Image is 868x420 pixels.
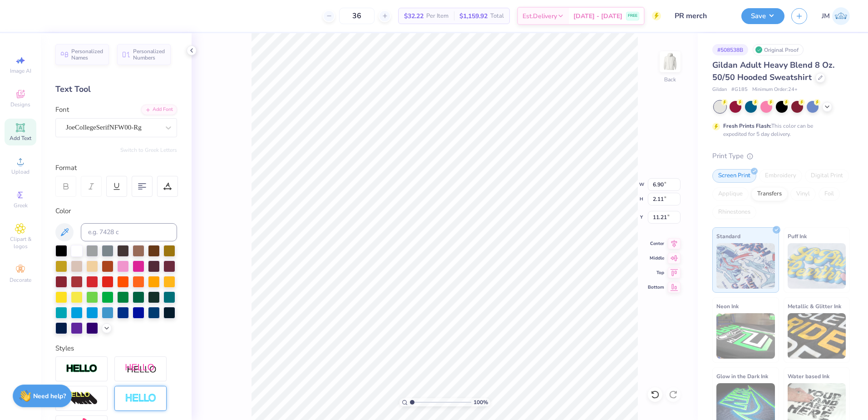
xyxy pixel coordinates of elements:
img: Shadow [125,363,157,375]
div: Applique [712,187,749,201]
span: Decorate [10,276,31,284]
span: Water based Ink [788,371,829,381]
input: Untitled Design [668,7,735,25]
div: Print Type [712,151,850,161]
img: Stroke [66,364,98,374]
span: Est. Delivery [523,11,557,21]
span: Personalized Names [71,48,104,61]
input: – – [339,8,375,24]
span: Designs [10,101,30,108]
label: Font [55,105,69,115]
span: FREE [628,13,637,19]
span: Minimum Order: 24 + [752,86,798,94]
img: Joshua Malaki [832,7,850,25]
div: Rhinestones [712,205,756,219]
div: Back [664,75,676,84]
button: Switch to Greek Letters [120,146,177,154]
div: Vinyl [790,187,816,201]
span: Per Item [426,11,449,21]
span: Add Text [10,135,31,142]
img: Puff Ink [788,243,846,289]
div: Color [55,206,177,216]
div: Digital Print [805,169,849,183]
span: Total [490,11,504,21]
button: Save [741,8,784,24]
span: $1,159.92 [459,11,488,21]
span: Standard [716,231,740,241]
a: JM [822,7,850,25]
span: Metallic & Glitter Ink [788,301,841,311]
span: Middle [648,255,664,261]
span: $32.22 [404,11,424,21]
span: JM [822,11,830,21]
span: Personalized Numbers [133,48,165,61]
img: Back [661,53,679,71]
strong: Fresh Prints Flash: [723,122,771,130]
div: Foil [819,187,840,201]
span: Puff Ink [788,231,807,241]
img: 3d Illusion [66,391,98,406]
div: Transfers [751,187,788,201]
div: Screen Print [712,169,756,183]
span: Gildan [712,86,727,94]
span: Gildan Adult Heavy Blend 8 Oz. 50/50 Hooded Sweatshirt [712,60,834,83]
img: Negative Space [125,393,157,404]
div: Embroidery [759,169,802,183]
strong: Need help? [33,392,66,400]
span: Neon Ink [716,301,739,311]
img: Neon Ink [716,313,775,359]
span: Clipart & logos [5,235,36,250]
span: Greek [14,202,28,209]
span: Glow in the Dark Ink [716,371,768,381]
img: Metallic & Glitter Ink [788,313,846,359]
div: Add Font [141,105,177,115]
div: This color can be expedited for 5 day delivery. [723,122,835,138]
span: [DATE] - [DATE] [573,11,622,21]
div: Original Proof [753,44,804,55]
div: Format [55,163,178,173]
div: Text Tool [55,83,177,95]
span: Center [648,240,664,247]
span: Image AI [10,67,31,75]
span: # G185 [731,86,748,94]
span: Bottom [648,284,664,290]
span: 100 % [473,398,488,406]
input: e.g. 7428 c [81,223,177,241]
div: Styles [55,343,177,354]
span: Upload [11,168,30,175]
span: Top [648,270,664,276]
div: # 508538B [712,44,748,55]
img: Standard [716,243,775,289]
